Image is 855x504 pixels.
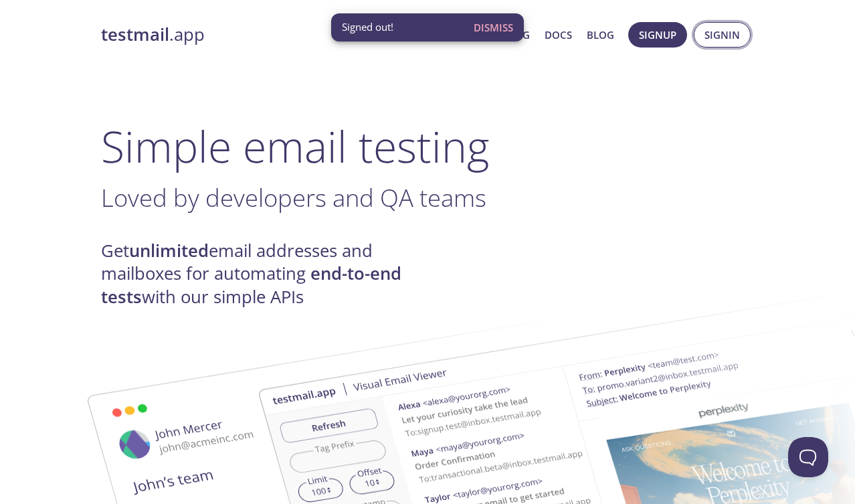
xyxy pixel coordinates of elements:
strong: unlimited [129,239,209,262]
button: Dismiss [468,15,518,40]
span: Signed out! [342,20,393,34]
a: Docs [545,26,572,44]
button: Signin [694,22,751,48]
a: Blog [587,26,614,44]
span: Loved by developers and QA teams [101,181,486,214]
a: testmail.app [101,23,415,46]
span: Dismiss [474,19,513,36]
button: Signup [628,22,687,48]
strong: end-to-end tests [101,262,401,308]
span: Signin [704,26,740,44]
strong: testmail [101,23,169,46]
h4: Get email addresses and mailboxes for automating with our simple APIs [101,240,427,309]
iframe: Help Scout Beacon - Open [788,437,828,477]
span: Signup [639,26,676,44]
h1: Simple email testing [101,120,754,172]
